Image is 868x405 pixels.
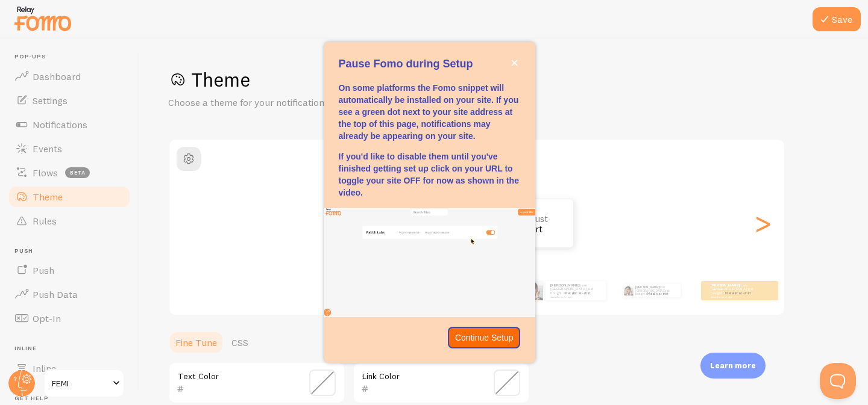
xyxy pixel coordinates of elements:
a: Inline [7,356,131,380]
a: CSS [224,330,256,354]
a: Settings [7,88,131,113]
span: FEMI [52,376,109,391]
button: close, [508,57,521,69]
a: Rules [7,209,131,233]
span: Push Data [33,288,78,300]
span: Rules [33,215,57,227]
p: Learn more [710,360,756,371]
a: Opt-In [7,306,131,330]
p: from [GEOGRAPHIC_DATA] just bought a [711,283,759,298]
div: Pause Fomo during Setup [324,42,535,362]
span: Push [33,264,54,276]
span: beta [65,167,90,178]
span: Events [33,143,62,155]
span: Push [14,247,131,255]
p: from [GEOGRAPHIC_DATA] just bought a [635,284,676,297]
a: Notifications [7,113,131,137]
span: Notifications [33,119,87,131]
p: If you'd like to disable them until you've finished getting set up click on your URL to toggle yo... [339,150,521,199]
div: Next slide [755,180,770,267]
a: Push Data [7,282,131,306]
span: Get Help [14,395,131,403]
a: Events [7,137,131,161]
p: from [GEOGRAPHIC_DATA] just bought a [550,283,601,298]
a: Push [7,258,131,282]
strong: [PERSON_NAME] [550,283,579,288]
a: Metallica t-shirt [565,291,591,295]
a: Theme [7,185,131,209]
a: Metallica t-shirt [647,292,668,295]
a: Metallica t-shirt [725,291,751,295]
button: Continue Setup [448,327,521,348]
small: about 4 minutes ago [550,295,600,298]
strong: [PERSON_NAME] [711,283,740,288]
iframe: Help Scout Beacon - Open [820,363,856,399]
img: fomo-relay-logo-orange.svg [13,3,73,34]
span: Settings [33,94,68,107]
strong: [PERSON_NAME] [635,285,659,289]
span: Pop-ups [14,53,131,61]
small: about 4 minutes ago [711,295,758,298]
p: Pause Fomo during Setup [339,57,521,72]
span: Dashboard [33,70,81,82]
a: Dashboard [7,64,131,88]
img: Fomo [524,281,543,300]
p: On some platforms the Fomo snippet will automatically be installed on your site. If you see a gre... [339,82,521,142]
span: Inline [14,345,131,353]
div: Learn more [700,353,766,379]
p: Choose a theme for your notifications [168,96,458,110]
h1: Theme [168,67,839,92]
a: Flows beta [7,161,131,185]
a: Fine Tune [168,330,224,354]
span: Opt-In [33,312,61,324]
img: Fomo [623,286,633,295]
a: FEMI [43,369,125,398]
span: Theme [33,191,63,203]
p: Continue Setup [455,332,514,344]
h2: Classic [169,147,784,165]
span: Flows [33,167,58,179]
span: Inline [33,362,56,374]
